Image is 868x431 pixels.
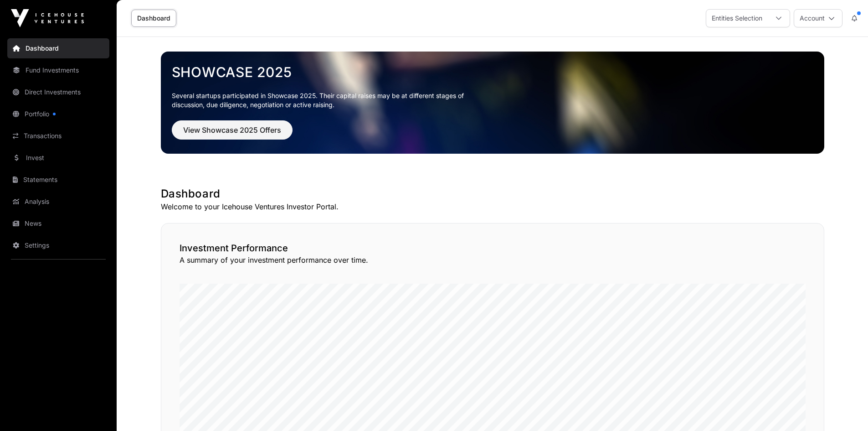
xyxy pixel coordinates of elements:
button: View Showcase 2025 Offers [172,120,293,140]
a: View Showcase 2025 Offers [172,130,293,139]
iframe: Chat Widget [822,387,868,431]
p: Welcome to your Icehouse Ventures Investor Portal. [161,201,824,212]
h2: Investment Performance [180,242,806,254]
h1: Dashboard [161,187,824,201]
p: A summary of your investment performance over time. [180,254,806,265]
a: Invest [7,148,109,168]
img: Icehouse Ventures Logo [11,9,84,27]
div: Entities Selection [706,10,768,27]
a: Portfolio [7,104,109,124]
a: Showcase 2025 [172,64,813,80]
a: Fund Investments [7,60,109,80]
a: Dashboard [7,38,109,58]
p: Several startups participated in Showcase 2025. Their capital raises may be at different stages o... [172,91,478,109]
a: Statements [7,170,109,190]
a: Direct Investments [7,82,109,102]
a: Transactions [7,126,109,146]
a: Settings [7,235,109,255]
span: View Showcase 2025 Offers [183,125,281,135]
a: News [7,213,109,234]
a: Dashboard [131,10,176,27]
img: Showcase 2025 [161,52,824,154]
button: Account [794,9,842,27]
a: Analysis [7,192,109,212]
